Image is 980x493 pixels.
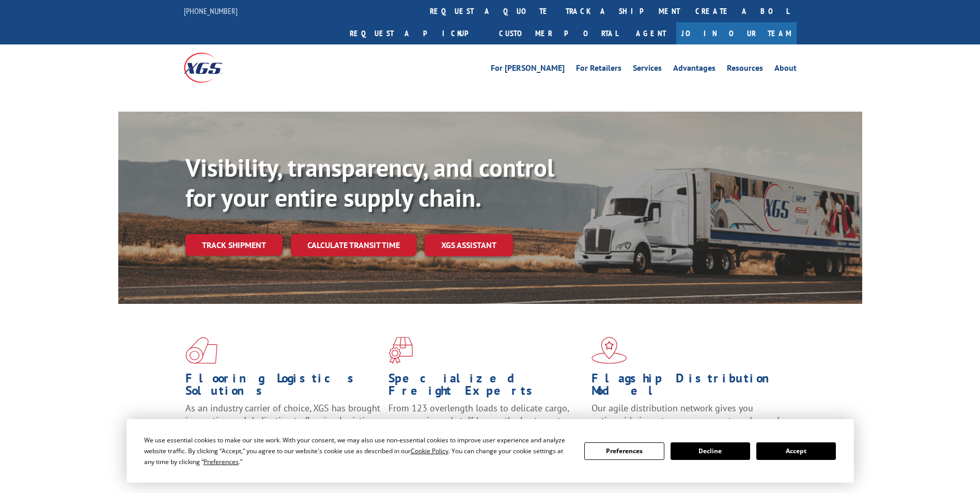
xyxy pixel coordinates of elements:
img: xgs-icon-total-supply-chain-intelligence-red [185,337,217,364]
a: About [774,64,797,75]
a: Agent [626,22,676,44]
button: Preferences [584,442,664,460]
button: Accept [756,442,836,460]
a: XGS ASSISTANT [425,234,513,256]
h1: Specialized Freight Experts [388,372,584,402]
a: Services [633,64,662,75]
a: Advantages [673,64,715,75]
div: Cookie Consent Prompt [127,419,854,483]
a: [PHONE_NUMBER] [184,6,238,16]
h1: Flagship Distribution Model [592,372,787,402]
span: Preferences [204,457,239,466]
a: Customer Portal [491,22,626,44]
p: From 123 overlength loads to delicate cargo, our experienced staff knows the best way to move you... [388,402,584,448]
a: Resources [727,64,763,75]
span: As an industry carrier of choice, XGS has brought innovation and dedication to flooring logistics... [185,402,380,439]
b: Visibility, transparency, and control for your entire supply chain. [185,151,554,213]
a: Track shipment [185,234,283,256]
a: Calculate transit time [291,234,416,256]
a: Join Our Team [676,22,797,44]
a: Request a pickup [342,22,491,44]
h1: Flooring Logistics Solutions [185,372,381,402]
span: Cookie Policy [411,446,448,455]
button: Decline [671,442,750,460]
img: xgs-icon-flagship-distribution-model-red [592,337,627,364]
a: For Retailers [576,64,621,75]
span: Our agile distribution network gives you nationwide inventory management on demand. [592,402,782,426]
a: For [PERSON_NAME] [491,64,565,75]
div: We use essential cookies to make our site work. With your consent, we may also use non-essential ... [144,435,572,467]
img: xgs-icon-focused-on-flooring-red [388,337,413,364]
